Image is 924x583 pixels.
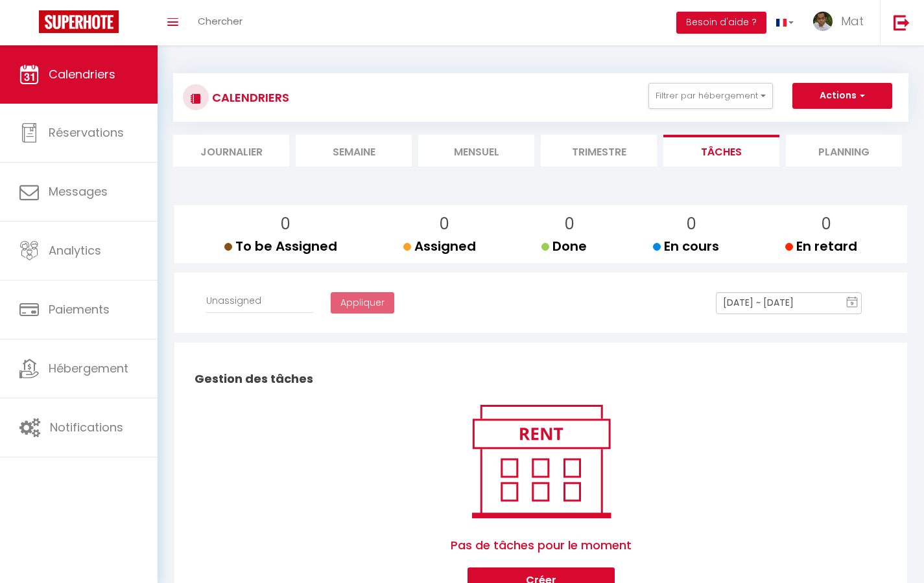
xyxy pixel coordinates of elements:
[49,66,115,82] span: Calendriers
[813,12,833,31] img: ...
[458,399,624,523] img: rent.png
[663,212,719,236] p: 0
[39,10,119,33] img: Super Booking
[676,12,766,34] button: Besoin d'aide ?
[235,212,337,236] p: 0
[403,237,476,255] span: Assigned
[331,292,394,314] button: Appliquer
[418,135,534,166] li: Mensuel
[198,14,243,28] span: Chercher
[894,14,910,30] img: logout
[653,237,719,255] span: En cours
[49,124,124,141] span: Réservations
[414,212,476,236] p: 0
[648,83,773,109] button: Filtrer par hébergement
[209,83,289,112] h3: CALENDRIERS
[785,237,857,255] span: En retard
[49,360,128,376] span: Hébergement
[191,359,890,399] h2: Gestion des tâches
[49,183,108,200] span: Messages
[792,83,892,109] button: Actions
[796,212,857,236] p: 0
[851,301,854,306] text: 9
[173,135,289,166] li: Journalier
[663,135,779,166] li: Tâches
[451,523,632,567] span: Pas de tâches pour le moment
[49,301,110,317] span: Paiements
[786,135,902,166] li: Planning
[716,292,862,314] input: Select Date Range
[49,242,101,258] span: Analytics
[50,419,123,435] span: Notifications
[552,212,587,236] p: 0
[10,5,49,44] button: Ouvrir le widget de chat LiveChat
[541,237,587,255] span: Done
[841,13,864,29] span: Mat
[296,135,412,166] li: Semaine
[541,135,657,166] li: Trimestre
[224,237,337,255] span: To be Assigned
